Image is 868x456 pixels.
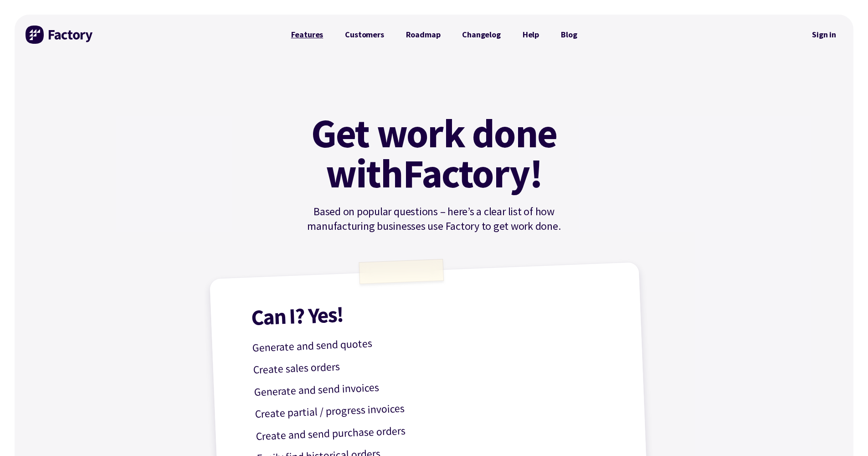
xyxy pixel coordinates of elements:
nav: Primary Navigation [280,26,588,44]
h1: Get work done with [298,113,571,193]
p: Based on popular questions – here’s a clear list of how manufacturing businesses use Factory to g... [280,204,588,233]
a: Help [512,26,550,44]
p: Generate and send invoices [254,369,618,401]
iframe: Chat Widget [712,358,868,456]
a: Customers [334,26,395,44]
p: Create partial / progress invoices [255,391,619,423]
p: Create and send purchase orders [255,413,619,445]
mark: Factory! [403,153,543,193]
a: Roadmap [395,26,452,44]
a: Blog [550,26,588,44]
p: Generate and send quotes [252,325,616,357]
nav: Secondary Navigation [806,24,842,45]
img: Factory [26,26,94,44]
h1: Can I? Yes! [251,292,615,328]
a: Changelog [451,26,511,44]
p: Create sales orders [253,347,617,379]
a: Features [280,26,334,44]
a: Sign in [806,24,842,45]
